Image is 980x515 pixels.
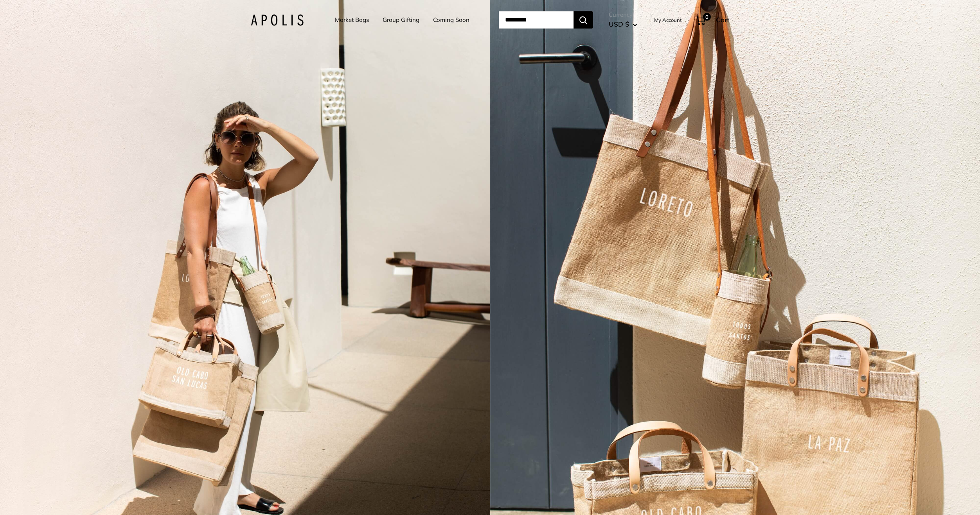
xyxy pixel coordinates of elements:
span: Currency [609,9,637,20]
button: Search [574,11,593,29]
button: USD $ [609,18,637,30]
span: Cart [716,16,729,24]
a: Market Bags [335,14,369,25]
input: Search... [499,11,574,29]
a: 0 Cart [696,14,729,26]
a: My Account [654,15,682,25]
a: Coming Soon [433,14,469,25]
a: Group Gifting [383,14,419,25]
span: USD $ [609,20,629,28]
img: Apolis [251,14,304,26]
span: 0 [703,13,711,21]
